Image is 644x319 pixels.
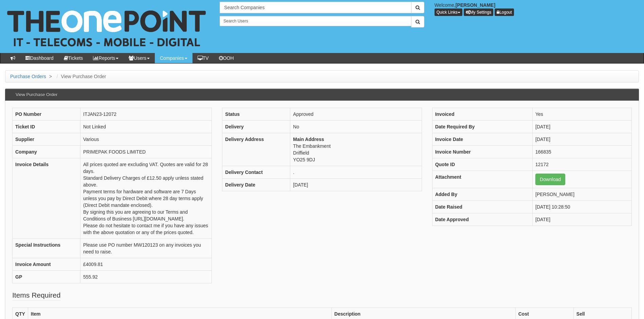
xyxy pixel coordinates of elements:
td: [DATE] 10:28:50 [533,201,632,213]
th: Status [222,108,290,121]
th: Date Raised [432,201,532,213]
td: Yes [533,108,632,121]
a: Companies [155,53,192,63]
b: Main Address [293,137,324,142]
td: [DATE] [533,133,632,146]
input: Search Users [220,16,411,26]
th: Added By [432,188,532,201]
td: PRIMEPAK FOODS LIMITED [80,146,212,158]
td: All prices quoted are excluding VAT. Quotes are valid for 28 days. Standard Delivery Charges of £... [80,158,212,239]
a: TV [192,53,214,63]
a: My Settings [464,8,494,16]
th: Delivery [222,121,290,133]
input: Search Companies [220,2,411,13]
td: 12172 [533,158,632,171]
td: No [290,121,422,133]
th: Date Required By [432,121,532,133]
button: Quick Links [435,8,462,16]
td: ITJAN23-12072 [80,108,212,121]
a: Logout [495,8,514,16]
td: 166835 [533,146,632,158]
th: Quote ID [432,158,532,171]
td: £4009.81 [80,258,212,271]
b: [PERSON_NAME] [456,2,495,8]
a: Tickets [59,53,88,63]
li: View Purchase Order [55,73,106,80]
th: Invoiced [432,108,532,121]
td: Please use PO number MW120123 on any invoices you need to raise. [80,239,212,258]
td: . [290,166,422,179]
a: Dashboard [20,53,59,63]
a: OOH [214,53,239,63]
td: [PERSON_NAME] [533,188,632,201]
h3: View Purchase Order [12,89,61,101]
th: Attachment [432,171,532,188]
td: 555.92 [80,271,212,283]
a: Reports [88,53,124,63]
th: Special Instructions [13,239,80,258]
th: Delivery Address [222,133,290,166]
th: Invoice Details [13,158,80,239]
td: The Embankment Driffield YO25 9DJ [290,133,422,166]
th: Ticket ID [13,121,80,133]
div: Welcome, [429,2,644,16]
th: Delivery Contact [222,166,290,179]
th: Supplier [13,133,80,146]
td: Approved [290,108,422,121]
th: Date Approved [432,213,532,226]
th: Company [13,146,80,158]
span: > [48,74,54,79]
td: [DATE] [290,179,422,191]
legend: Items Required [12,290,60,301]
th: Invoice Date [432,133,532,146]
th: Invoice Amount [13,258,80,271]
a: Download [535,174,565,185]
a: Users [124,53,155,63]
th: GP [13,271,80,283]
td: [DATE] [533,213,632,226]
th: PO Number [13,108,80,121]
td: Not Linked [80,121,212,133]
th: Delivery Date [222,179,290,191]
td: [DATE] [533,121,632,133]
a: Purchase Orders [10,74,46,79]
td: Various [80,133,212,146]
th: Invoice Number [432,146,532,158]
